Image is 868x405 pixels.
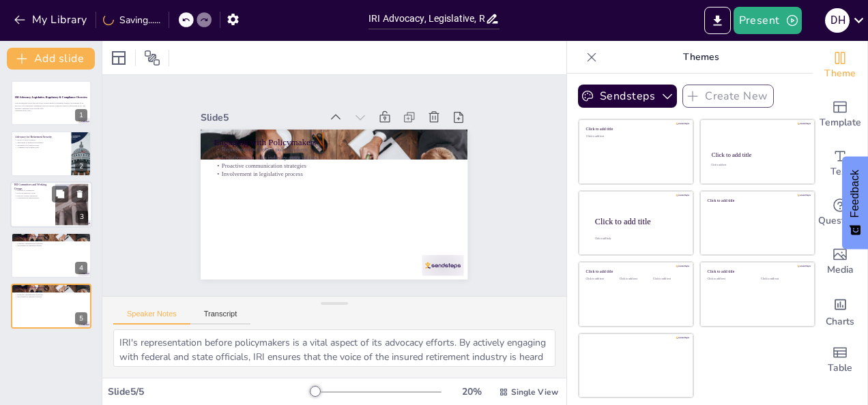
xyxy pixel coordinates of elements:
div: Saving...... [103,14,160,27]
button: Present [734,7,802,34]
div: 1 [75,109,87,121]
div: 3 [10,181,92,228]
div: Add charts and graphs [813,286,867,335]
div: Click to add text [711,164,802,167]
div: 20 % [455,385,488,398]
div: 2 [75,160,87,172]
button: Create New [682,85,774,108]
p: Proactive communication strategies [15,242,87,245]
span: Position [144,50,160,66]
button: My Library [10,9,93,31]
strong: IRI Advocacy, Legislative, Regulatory & Compliance Overview [15,95,87,98]
div: Add ready made slides [813,90,867,139]
span: Theme [824,66,856,81]
div: Slide 5 [217,85,336,122]
div: 2 [11,131,91,176]
button: Delete Slide [71,135,87,151]
p: Representation before policymakers [15,237,87,240]
div: 3 [76,211,88,223]
span: Feedback [849,170,861,217]
div: Slide 5 / 5 [108,385,310,398]
p: This presentation covers the role of IRI in advocating for retirement security, the structure of ... [15,102,87,110]
button: Delete Slide [71,85,87,101]
span: Charts [826,314,854,329]
div: Click to add text [708,277,751,281]
p: IRI as a voice for industry [15,138,68,141]
button: Delete Slide [71,237,87,253]
button: Add slide [7,48,95,70]
button: Duplicate Slide [52,85,68,101]
button: Duplicate Slide [52,185,68,202]
p: Collaboration with industry associations [222,130,459,187]
div: Click to add text [653,277,684,281]
p: Collaboration with industry associations [15,240,87,243]
button: D H [825,7,850,34]
div: Click to add title [586,269,684,274]
p: Representation before policymakers [15,288,87,290]
p: Generated with [URL] [15,110,87,112]
button: Export to PowerPoint [704,7,731,34]
span: Template [820,115,861,130]
div: Click to add title [586,127,684,132]
div: 1 [11,80,91,125]
div: Click to add text [586,277,617,281]
div: Add a table [813,335,867,385]
div: Add text boxes [813,139,867,188]
button: Speaker Notes [113,310,190,325]
p: Importance of professional guidance [15,141,68,144]
p: Involvement in legislative process [15,295,87,298]
p: IRI Committees and Working Groups [14,183,51,190]
p: Proactive communication strategies [15,293,87,296]
p: Focus on regulatory areas [14,192,51,194]
div: Click to add title [708,198,805,202]
button: Sendsteps [578,85,677,108]
p: Proactive communication strategies [220,137,457,195]
button: Transcript [190,310,251,325]
div: 5 [11,284,91,329]
div: Click to add body [595,237,681,240]
p: Engaging with Policymakers [225,112,462,174]
p: Advocacy for Retirement Security [15,134,68,138]
textarea: IRI's representation before policymakers is a vital aspect of its advocacy efforts. By actively e... [113,329,555,367]
span: Single View [511,387,558,397]
p: Representation before policymakers [224,121,461,179]
p: Comprehensive representation [14,196,51,199]
span: Media [827,262,854,277]
button: Duplicate Slide [52,135,68,151]
p: Expertise within committees [14,194,51,197]
span: Text [830,164,850,179]
span: Table [828,361,852,376]
p: Themes [603,41,799,74]
div: Layout [108,47,130,69]
p: Involvement in legislative process [218,145,455,203]
div: 5 [75,312,87,325]
button: Delete Slide [71,288,87,304]
button: Duplicate Slide [52,237,68,253]
p: Expansion of workplace plans [15,144,68,147]
div: 4 [75,262,87,274]
button: Feedback - Show survey [842,156,868,249]
p: Involvement in legislative process [15,245,87,247]
div: Get real-time input from your audience [813,188,867,237]
div: Change the overall theme [813,41,867,90]
button: Delete Slide [72,185,88,202]
p: Engaging with Policymakers [15,235,87,239]
div: Click to add title [712,151,802,158]
div: Click to add text [620,277,650,281]
div: Click to add text [586,135,684,138]
div: Click to add title [595,216,682,226]
div: D H [825,8,850,33]
p: Collaboration with industry associations [15,290,87,293]
p: Structure of committees [14,189,51,192]
button: Duplicate Slide [52,288,68,304]
p: Engaging with Policymakers [15,285,87,289]
span: Questions [818,213,863,228]
p: Alignment with member goals [15,146,68,149]
input: Insert title [368,9,485,29]
div: Add images, graphics, shapes or video [813,237,867,286]
div: Click to add text [761,277,804,281]
div: Click to add title [708,269,805,274]
div: 4 [11,232,91,277]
